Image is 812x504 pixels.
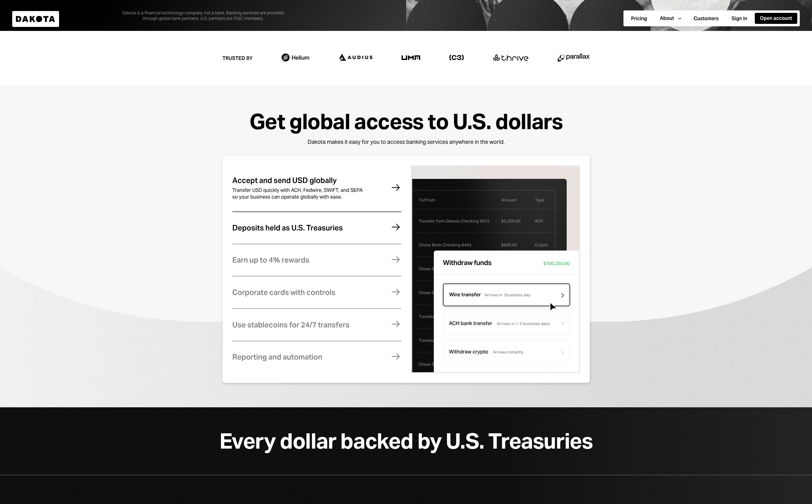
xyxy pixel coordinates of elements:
div: Corporate cards with controls [232,289,335,297]
img: logo [449,55,464,60]
div: Get global access to U.S. dollars [249,110,563,133]
button: Sign in [726,13,752,24]
div: Earn up to 4% rewards [232,256,309,264]
div: Use stablecoins for 24/7 transfers [232,321,350,329]
img: logo [339,53,372,62]
div: Transfer USD quickly with ACH, Fedwire, SWIFT, and SEPA so your business can operate globally wit... [232,187,367,200]
div: Every dollar backed by U.S. Treasuries [219,429,593,453]
div: Deposits held as U.S. Treasuries [232,224,343,232]
a: Pricing [626,13,652,24]
div: Reporting and automation [232,353,322,361]
img: logo [558,53,590,62]
img: logo [402,55,420,60]
button: Pricing [626,13,652,24]
div: Dakota is a financial technology company, not a bank. Banking services are provided through globa... [111,0,295,21]
img: logo [493,54,529,61]
button: About [655,13,686,24]
div: Accept and send USD globally [232,177,337,185]
button: Open account [755,13,797,24]
div: Dakota makes it easy for you to access banking services anywhere in the world. [308,138,505,146]
img: logo [282,53,310,62]
div: About [660,15,674,22]
div: Trusted by [223,50,253,66]
a: Sign in [726,13,752,24]
button: Customers [688,13,724,24]
a: Customers [688,13,724,24]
